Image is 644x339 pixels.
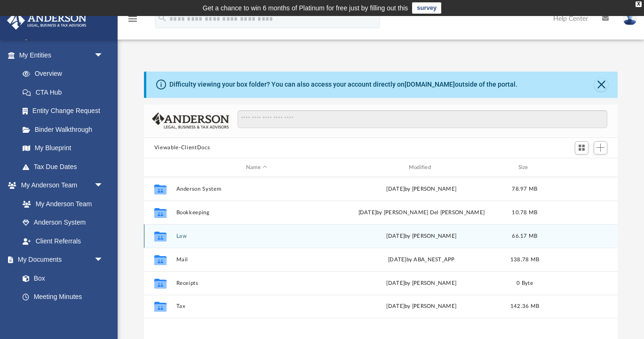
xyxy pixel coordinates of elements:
button: Tax [176,304,337,310]
a: Overview [13,65,118,83]
div: [DATE] by [PERSON_NAME] [341,185,502,194]
a: menu [127,18,138,24]
button: Bookkeeping [176,210,337,216]
div: [DATE] by [PERSON_NAME] [341,303,502,311]
div: Modified [341,163,501,172]
img: User Pic [623,12,637,25]
div: Difficulty viewing your box folder? You can also access your account directly on outside of the p... [169,80,517,89]
a: Entity Change Request [13,102,118,121]
a: My Documentsarrow_drop_down [7,250,113,269]
div: close [636,1,642,7]
span: 138.78 MB [510,257,539,262]
a: My Anderson Team [13,194,108,213]
div: Get a chance to win 6 months of Platinum for free just by filling out this [203,2,408,14]
a: Meeting Minutes [13,288,113,307]
button: Add [594,141,608,154]
span: 10.78 MB [512,210,537,215]
a: survey [412,2,441,14]
a: Tax Due Dates [13,157,118,176]
span: arrow_drop_down [94,46,113,65]
button: Viewable-ClientDocs [154,144,210,152]
span: arrow_drop_down [94,176,113,195]
i: search [157,13,167,23]
a: My Anderson Teamarrow_drop_down [7,176,113,195]
a: My Entitiesarrow_drop_down [7,46,118,65]
button: Anderson System [176,186,337,192]
div: [DATE] by ABA_NEST_APP [341,256,502,264]
span: 78.97 MB [512,186,537,192]
a: Box [13,269,108,288]
div: id [548,163,613,172]
button: Close [595,78,608,91]
a: CTA Hub [13,83,118,102]
div: Name [175,163,336,172]
span: 142.36 MB [510,304,539,309]
button: Mail [176,257,337,263]
a: Forms Library [13,306,108,325]
a: Binder Walkthrough [13,120,118,139]
button: Receipts [176,280,337,286]
a: Anderson System [13,213,113,232]
div: Size [506,163,543,172]
button: Law [176,233,337,239]
div: [DATE] by [PERSON_NAME] [341,232,502,241]
img: Anderson Advisors Platinum Portal [4,11,89,30]
a: Client Referrals [13,232,113,250]
a: My Blueprint [13,139,113,158]
div: id [148,163,172,172]
div: [DATE] by [PERSON_NAME] Del [PERSON_NAME] [341,209,502,217]
input: Search files and folders [238,110,607,128]
span: arrow_drop_down [94,250,113,270]
span: 66.17 MB [512,234,537,239]
button: Switch to Grid View [575,141,589,154]
span: 0 Byte [517,281,533,286]
div: [DATE] by [PERSON_NAME] [341,279,502,288]
i: menu [127,13,138,24]
a: [DOMAIN_NAME] [405,81,455,88]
